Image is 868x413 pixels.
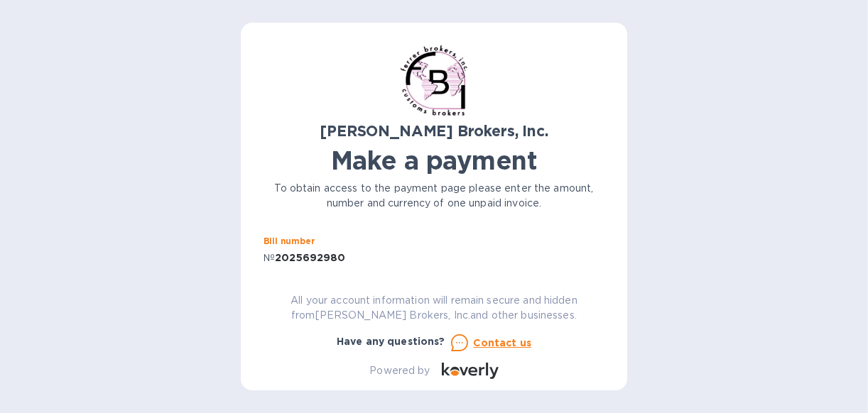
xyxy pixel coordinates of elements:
[264,145,604,175] h1: Make a payment
[369,363,430,378] p: Powered by
[337,336,445,347] b: Have any questions?
[474,337,532,348] u: Contact us
[320,122,548,140] b: [PERSON_NAME] Brokers, Inc.
[275,248,604,269] input: Enter bill number
[264,250,275,265] p: №
[264,181,604,211] p: To obtain access to the payment page please enter the amount, number and currency of one unpaid i...
[264,293,604,323] p: All your account information will remain secure and hidden from [PERSON_NAME] Brokers, Inc. and o...
[264,238,315,246] label: Bill number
